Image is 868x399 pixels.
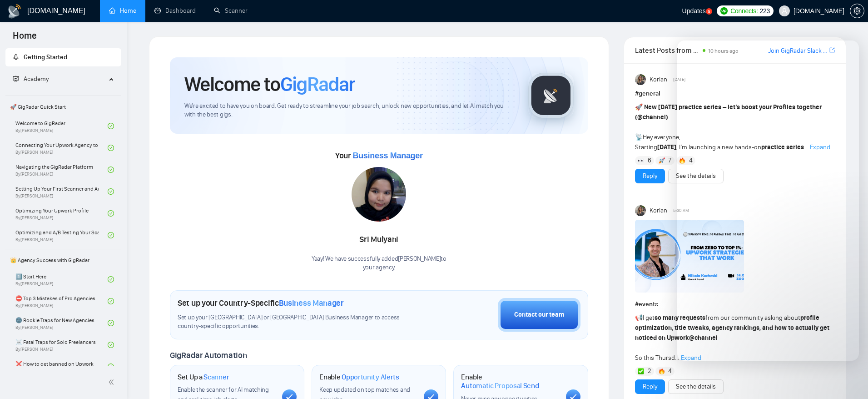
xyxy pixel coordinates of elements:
[15,138,108,158] a: Connecting Your Upwork Agency to GigRadarBy[PERSON_NAME]
[635,220,744,293] img: F09A0G828LC-Nikola%20Kocheski.png
[15,335,108,355] a: ☠️ Fatal Traps for Solo FreelancersBy[PERSON_NAME]
[730,6,758,16] span: Connects:
[708,10,710,14] text: 5
[184,102,514,119] span: We're excited to have you on board. Get ready to streamline your job search, unlock new opportuni...
[5,48,121,66] li: Getting Started
[673,207,689,215] span: 5:30 AM
[154,7,196,15] a: dashboardDashboard
[668,379,724,394] button: See the details
[720,7,728,15] img: upwork-logo.png
[635,379,665,394] button: Reply
[635,314,829,362] span: I get from our community asking about So this Thursd...
[108,210,114,217] span: check-circle
[638,368,644,374] img: ✅
[15,203,108,223] a: Optimizing Your Upwork ProfileBy[PERSON_NAME]
[677,40,859,361] iframe: To enrich screen reader interactions, please activate Accessibility in Grammarly extension settings
[24,75,49,83] span: Academy
[461,381,539,390] span: Automatic Proposal Send
[335,151,423,161] span: Your
[837,368,859,390] iframe: Intercom live chat
[24,53,67,61] span: Getting Started
[15,291,108,311] a: ⛔ Top 3 Mistakes of Pro AgenciesBy[PERSON_NAME]
[643,382,657,392] a: Reply
[635,133,643,141] span: 📡
[655,314,705,322] strong: so many requests
[706,8,712,15] a: 5
[635,299,835,309] h1: # events
[6,98,120,116] span: 🚀 GigRadar Quick Start
[668,169,724,183] button: See the details
[635,103,822,151] span: Hey everyone, Starting , I’m launching a new hands-on ...
[461,373,558,390] h1: Enable
[676,382,716,392] a: See the details
[13,75,49,83] span: Academy
[650,206,667,216] span: Korlan
[850,7,864,15] a: setting
[319,373,399,382] h1: Enable
[352,167,406,222] img: 1700138781443-IMG-20231102-WA0045.jpg
[108,167,114,173] span: check-circle
[15,269,108,289] a: 1️⃣ Start HereBy[PERSON_NAME]
[781,8,788,14] span: user
[659,157,665,164] img: 🚀
[280,72,355,96] span: GigRadar
[635,314,829,342] strong: profile optimization, title tweaks, agency rankings, and how to actually get noticed on Upwork
[15,116,108,136] a: Welcome to GigRadarBy[PERSON_NAME]
[760,6,770,16] span: 223
[108,188,114,195] span: check-circle
[528,73,574,118] img: gigradar-logo.png
[643,171,657,181] a: Reply
[108,298,114,304] span: check-circle
[108,378,117,387] span: double-left
[635,103,643,111] span: 🚀
[203,373,229,382] span: Scanner
[108,364,114,370] span: check-circle
[6,251,120,269] span: 👑 Agency Success with GigRadar
[108,342,114,348] span: check-circle
[178,373,229,382] h1: Set Up a
[178,298,344,308] h1: Set up your Country-Specific
[109,7,136,15] a: homeHome
[312,263,446,272] p: your agency .
[648,156,651,165] span: 6
[635,74,646,85] img: Korlan
[108,320,114,326] span: check-circle
[5,29,44,48] span: Home
[638,157,644,164] img: 👀
[850,4,864,18] button: setting
[15,225,108,245] a: Optimizing and A/B Testing Your Scanner for Better ResultsBy[PERSON_NAME]
[673,76,685,84] span: [DATE]
[108,232,114,238] span: check-circle
[13,76,19,82] span: fund-projection-screen
[7,4,22,19] img: logo
[635,314,643,322] span: 📢
[15,182,108,202] a: Setting Up Your First Scanner and Auto-BidderBy[PERSON_NAME]
[635,45,700,56] span: Latest Posts from the GigRadar Community
[108,145,114,151] span: check-circle
[682,7,706,15] span: Updates
[108,276,114,283] span: check-circle
[657,143,676,151] strong: [DATE]
[184,72,355,96] h1: Welcome to
[498,298,580,332] button: Contact our team
[13,54,19,60] span: rocket
[178,313,419,331] span: Set up your [GEOGRAPHIC_DATA] or [GEOGRAPHIC_DATA] Business Manager to access country-specific op...
[514,310,564,320] div: Contact our team
[676,171,716,181] a: See the details
[15,313,108,333] a: 🌚 Rookie Traps for New AgenciesBy[PERSON_NAME]
[214,7,248,15] a: searchScanner
[668,156,671,165] span: 7
[170,350,247,360] span: GigRadar Automation
[342,373,399,382] span: Opportunity Alerts
[648,367,651,376] span: 2
[15,160,108,180] a: Navigating the GigRadar PlatformBy[PERSON_NAME]
[635,169,665,183] button: Reply
[659,368,665,374] img: 🔥
[312,232,446,247] div: Sri Mulyani
[312,255,446,272] div: Yaay! We have successfully added [PERSON_NAME] to
[635,89,835,99] h1: # general
[650,75,667,85] span: Korlan
[668,367,672,376] span: 4
[108,123,114,129] span: check-circle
